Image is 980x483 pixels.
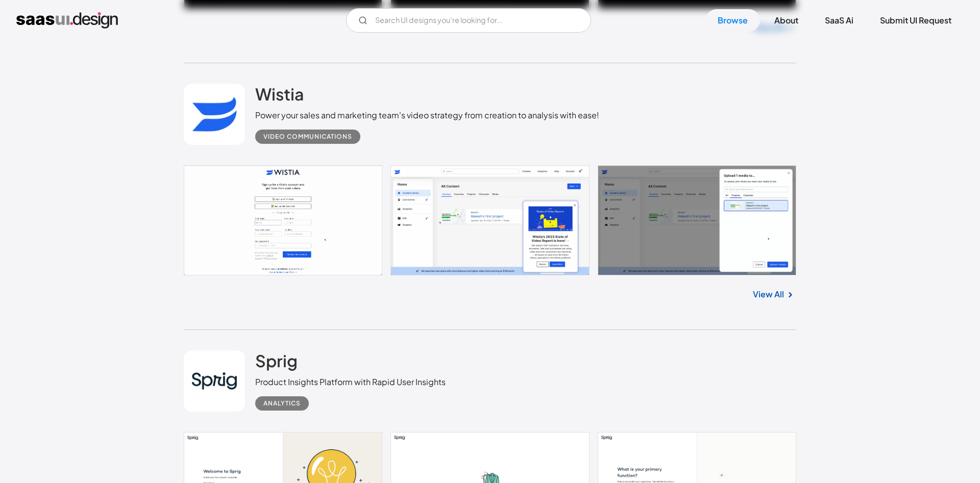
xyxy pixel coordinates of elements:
[255,84,304,109] a: Wistia
[263,397,301,410] div: Analytics
[762,9,811,32] a: About
[16,12,118,29] a: home
[813,9,866,32] a: SaaS Ai
[705,9,760,32] a: Browse
[346,8,591,33] form: Email Form
[255,109,599,121] div: Power your sales and marketing team's video strategy from creation to analysis with ease!
[255,350,298,376] a: Sprig
[868,9,964,32] a: Submit UI Request
[255,84,304,104] h2: Wistia
[255,350,298,371] h2: Sprig
[263,131,352,143] div: Video Communications
[346,8,591,33] input: Search UI designs you're looking for...
[753,288,784,300] a: View All
[255,376,446,388] div: Product Insights Platform with Rapid User Insights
